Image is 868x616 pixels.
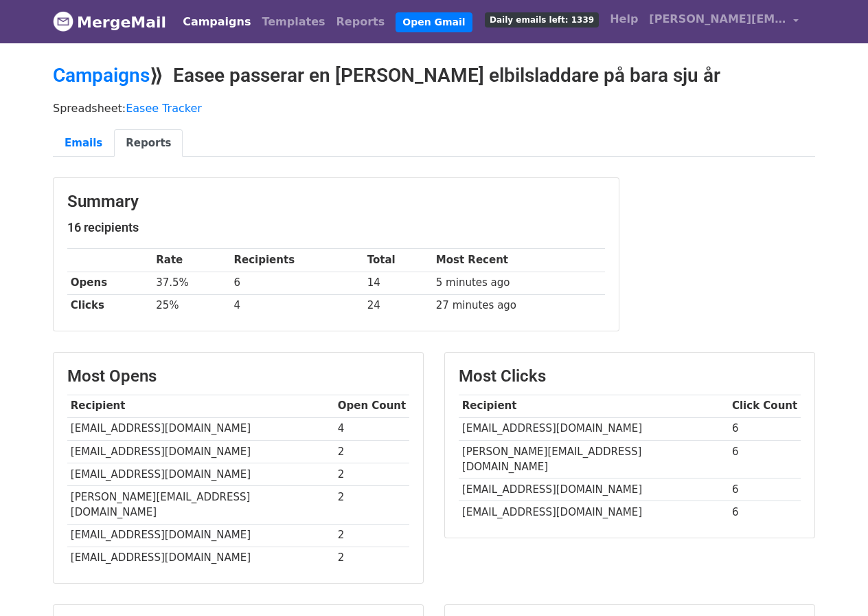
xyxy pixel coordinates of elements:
span: Daily emails left: 1339 [485,12,599,27]
h3: Most Opens [67,366,409,386]
a: Reports [114,129,183,157]
a: Templates [256,8,330,36]
th: Click Count [729,395,801,417]
span: [PERSON_NAME][EMAIL_ADDRESS][DOMAIN_NAME] [649,11,786,27]
td: 4 [334,417,409,440]
a: Reports [331,8,391,36]
td: 2 [334,547,409,569]
th: Recipients [231,249,364,272]
img: MergeMail logo [53,11,73,32]
td: 2 [334,463,409,485]
td: 6 [729,501,801,524]
a: Daily emails left: 1339 [479,5,604,33]
td: [EMAIL_ADDRESS][DOMAIN_NAME] [459,417,729,440]
th: Rate [152,249,230,272]
h2: ⟫ Easee passerar en [PERSON_NAME] elbilsladdare på bara sju år [53,64,815,87]
th: Open Count [334,395,409,417]
h3: Summary [67,192,605,212]
a: Campaigns [53,64,150,87]
td: 4 [231,294,364,317]
td: 6 [231,272,364,294]
a: Emails [53,129,114,157]
td: [EMAIL_ADDRESS][DOMAIN_NAME] [67,440,334,463]
td: 6 [729,440,801,478]
td: 25% [152,294,230,317]
th: Recipient [67,395,334,417]
a: Open Gmail [396,12,472,32]
td: [EMAIL_ADDRESS][DOMAIN_NAME] [67,417,334,440]
td: 2 [334,440,409,463]
td: [EMAIL_ADDRESS][DOMAIN_NAME] [459,478,729,501]
th: Most Recent [433,249,605,272]
th: Opens [67,272,152,294]
a: Help [604,5,643,33]
td: 14 [364,272,433,294]
a: Easee Tracker [126,102,202,115]
th: Total [364,249,433,272]
td: 5 minutes ago [433,272,605,294]
td: 37.5% [152,272,230,294]
h5: 16 recipients [67,220,605,235]
th: Clicks [67,294,152,317]
td: 6 [729,478,801,501]
td: 24 [364,294,433,317]
td: [PERSON_NAME][EMAIL_ADDRESS][DOMAIN_NAME] [459,440,729,478]
h3: Most Clicks [459,366,801,386]
td: 2 [334,524,409,547]
td: 2 [334,485,409,524]
a: Campaigns [177,8,256,36]
td: [EMAIL_ADDRESS][DOMAIN_NAME] [67,524,334,547]
td: 27 minutes ago [433,294,605,317]
a: [PERSON_NAME][EMAIL_ADDRESS][DOMAIN_NAME] [643,5,804,38]
td: [EMAIL_ADDRESS][DOMAIN_NAME] [459,501,729,524]
td: [PERSON_NAME][EMAIL_ADDRESS][DOMAIN_NAME] [67,485,334,524]
td: [EMAIL_ADDRESS][DOMAIN_NAME] [67,547,334,569]
th: Recipient [459,395,729,417]
td: 6 [729,417,801,440]
p: Spreadsheet: [53,101,815,115]
td: [EMAIL_ADDRESS][DOMAIN_NAME] [67,463,334,485]
a: MergeMail [53,8,166,36]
